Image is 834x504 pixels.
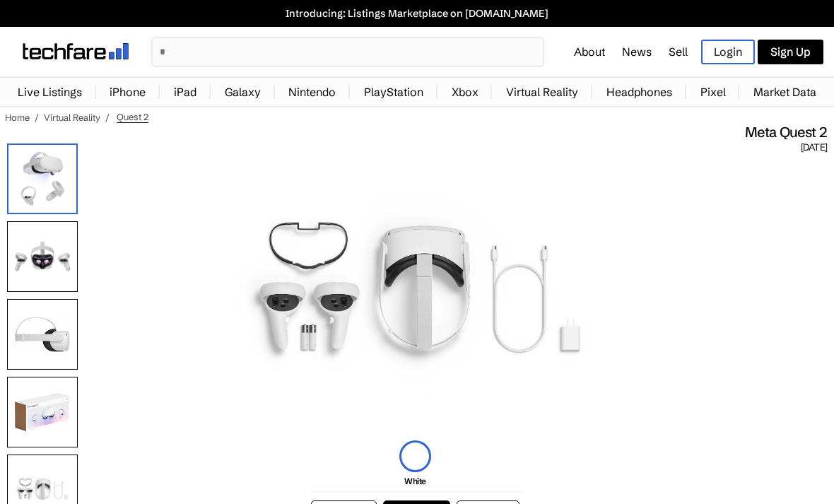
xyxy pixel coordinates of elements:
[240,154,594,437] img: Meta Quest 2
[7,299,78,370] img: Side
[758,40,823,64] a: Sign Up
[218,78,268,106] a: Galaxy
[622,45,652,59] a: News
[167,78,204,106] a: iPad
[745,123,827,141] span: Meta Quest 2
[35,112,39,123] span: /
[23,43,129,59] img: techfare logo
[102,78,153,106] a: iPhone
[574,45,605,59] a: About
[117,111,148,123] span: Quest 2
[11,78,89,106] a: Live Listings
[599,78,679,106] a: Headphones
[7,221,78,292] img: Rear
[746,78,823,106] a: Market Data
[445,78,486,106] a: Xbox
[281,78,343,106] a: Nintendo
[7,143,78,214] img: Meta Quest 2
[357,78,430,106] a: PlayStation
[693,78,733,106] a: Pixel
[105,112,110,123] span: /
[7,377,78,447] img: Box
[801,141,827,154] span: [DATE]
[499,78,585,106] a: Virtual Reality
[5,112,30,123] a: Home
[404,476,426,486] span: White
[7,7,827,20] a: Introducing: Listings Marketplace on [DOMAIN_NAME]
[701,40,755,64] a: Login
[399,440,431,472] img: white-icon
[44,112,100,123] a: Virtual Reality
[669,45,688,59] a: Sell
